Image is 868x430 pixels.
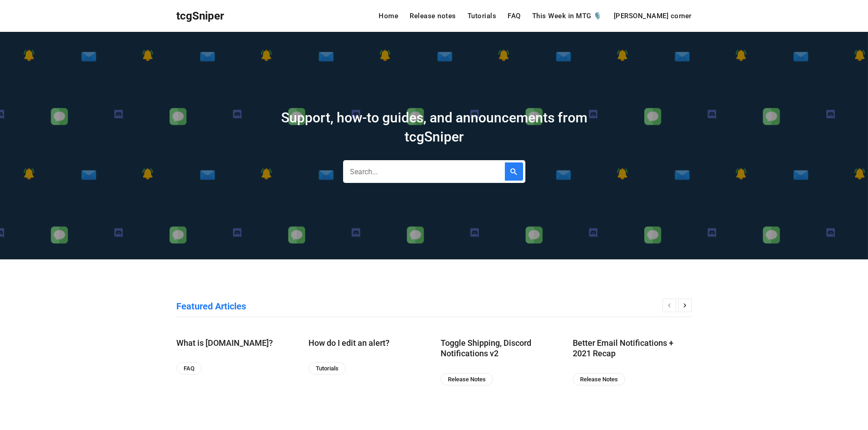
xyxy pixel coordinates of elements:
a: How do I edit an alert? [308,338,427,348]
a: FAQ [176,362,202,374]
a: Tutorials [467,13,497,20]
a: Better Email Notifications + 2021 Recap [573,338,691,359]
a: Release Notes [441,373,493,385]
a: This Week in MTG 🎙️ [532,13,602,20]
a: Toggle Shipping, Discord Notifications v2 [441,338,559,359]
div: Support, how-to guides, and announcements from tcgSniper [263,108,605,147]
h2: Featured Articles [176,300,246,312]
a: Release Notes [573,373,625,385]
a: Tutorials [308,362,346,374]
span: tcgSniper [176,10,224,22]
a: tcgSniper [176,7,224,25]
a: What is [DOMAIN_NAME]? [176,338,295,348]
a: Release notes [410,13,456,20]
a: Home [379,13,398,20]
a: FAQ [508,13,521,20]
input: Search... [343,160,525,183]
a: [PERSON_NAME] corner [614,13,692,20]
